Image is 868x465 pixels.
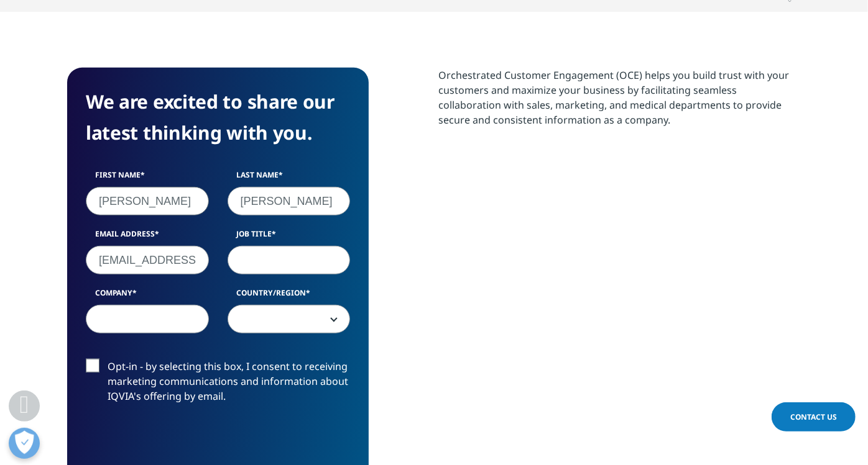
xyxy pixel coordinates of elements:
[790,412,837,422] span: Contact Us
[86,287,209,305] label: Company
[228,287,351,305] label: Country/Region
[228,169,351,187] label: Last Name
[86,169,209,187] label: First Name
[228,228,351,246] label: Job Title
[9,428,40,459] button: Open Preferences
[86,228,209,246] label: Email Address
[108,359,348,403] font: Opt-in - by selecting this box, I consent to receiving marketing communications and information a...
[86,86,350,148] h4: We are excited to share our latest thinking with you.
[438,68,801,127] div: Orchestrated Customer Engagement (OCE) helps you build trust with your customers and maximize you...
[772,402,856,431] a: Contact Us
